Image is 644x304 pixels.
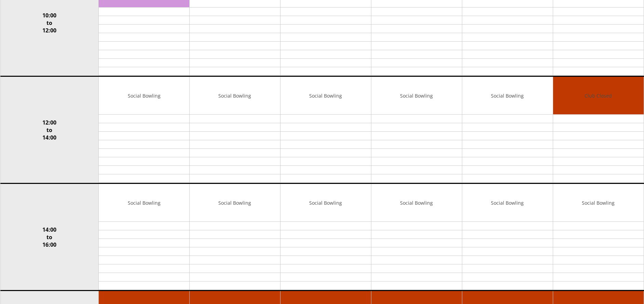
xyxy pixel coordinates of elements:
td: Social Bowling [99,184,189,222]
td: Social Bowling [371,184,462,222]
td: 12:00 to 14:00 [0,76,99,184]
td: Social Bowling [462,77,553,115]
td: Social Bowling [371,77,462,115]
td: Social Bowling [280,184,371,222]
td: Social Bowling [190,77,280,115]
td: Social Bowling [280,77,371,115]
td: Club Closed [553,77,644,115]
td: Social Bowling [190,184,280,222]
td: 14:00 to 16:00 [0,184,99,291]
td: Social Bowling [99,77,189,115]
td: Social Bowling [462,184,553,222]
td: Social Bowling [553,184,644,222]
